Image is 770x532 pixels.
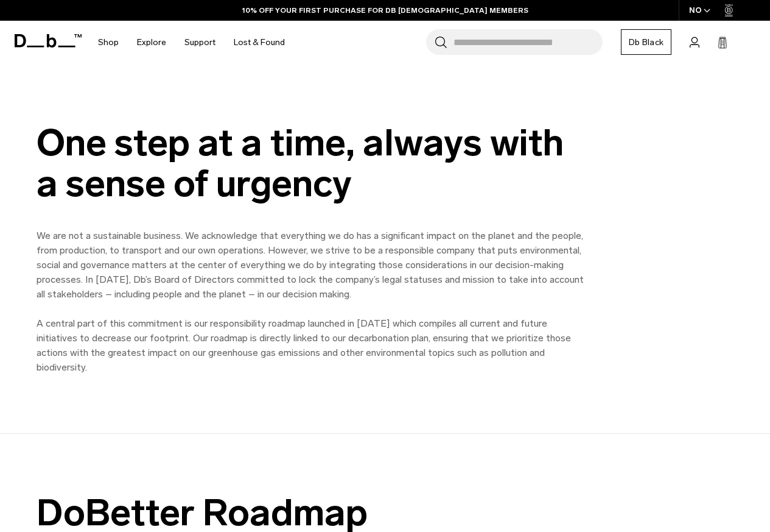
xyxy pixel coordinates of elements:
a: Lost & Found [234,21,285,64]
a: 10% OFF YOUR FIRST PURCHASE FOR DB [DEMOGRAPHIC_DATA] MEMBERS [242,5,528,16]
p: We are not a sustainable business. We acknowledge that everything we do has a significant impact ... [37,229,584,302]
a: Support [184,21,215,64]
a: Db Black [621,29,671,55]
a: Explore [137,21,166,64]
a: Shop [98,21,119,64]
nav: Main Navigation [89,21,294,64]
div: One step at a time, always with a sense of urgency [37,122,584,204]
p: A central part of this commitment is our responsibility roadmap launched in [DATE] which compiles... [37,316,584,375]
